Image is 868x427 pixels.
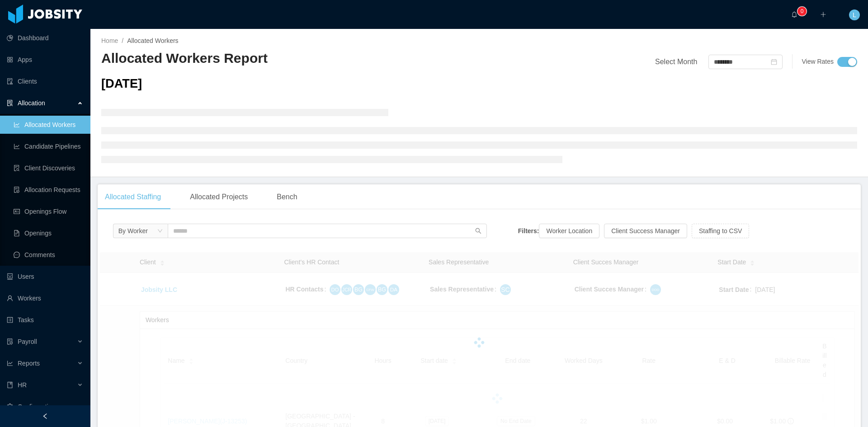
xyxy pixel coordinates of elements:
[18,338,37,345] span: Payroll
[655,58,697,66] span: Select Month
[692,224,749,238] button: Staffing to CSV
[7,338,13,345] i: icon: file-protect
[14,246,83,264] a: icon: messageComments
[7,311,83,329] a: icon: profileTasks
[7,404,13,410] i: icon: setting
[7,51,83,69] a: icon: appstoreApps
[18,381,27,389] span: HR
[853,9,856,20] span: L
[14,202,83,221] a: icon: idcardOpenings Flow
[820,11,826,18] i: icon: plus
[14,224,83,242] a: icon: file-textOpenings
[7,360,13,366] i: icon: line-chart
[14,181,83,199] a: icon: file-doneAllocation Requests
[518,227,539,235] strong: Filters:
[7,382,13,388] i: icon: book
[18,360,40,367] span: Reports
[14,159,83,177] a: icon: file-searchClient Discoveries
[797,7,807,16] sup: 0
[14,116,83,134] a: icon: line-chartAllocated Workers
[127,37,178,44] span: Allocated Workers
[122,37,123,44] span: /
[269,184,304,210] div: Bench
[7,267,83,286] a: icon: robotUsers
[18,403,55,410] span: Configuration
[7,289,83,307] a: icon: userWorkers
[475,228,481,234] i: icon: search
[101,76,142,90] span: [DATE]
[118,224,148,238] div: By Worker
[802,58,834,65] span: View Rates
[7,72,83,90] a: icon: auditClients
[539,224,599,238] button: Worker Location
[604,224,687,238] button: Client Success Manager
[14,137,83,155] a: icon: line-chartCandidate Pipelines
[98,184,168,210] div: Allocated Staffing
[771,59,777,65] i: icon: calendar
[183,184,255,210] div: Allocated Projects
[7,29,83,47] a: icon: pie-chartDashboard
[101,49,479,68] h2: Allocated Workers Report
[101,37,118,44] a: Home
[18,99,45,107] span: Allocation
[157,228,163,235] i: icon: down
[791,11,797,18] i: icon: bell
[7,100,13,106] i: icon: solution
